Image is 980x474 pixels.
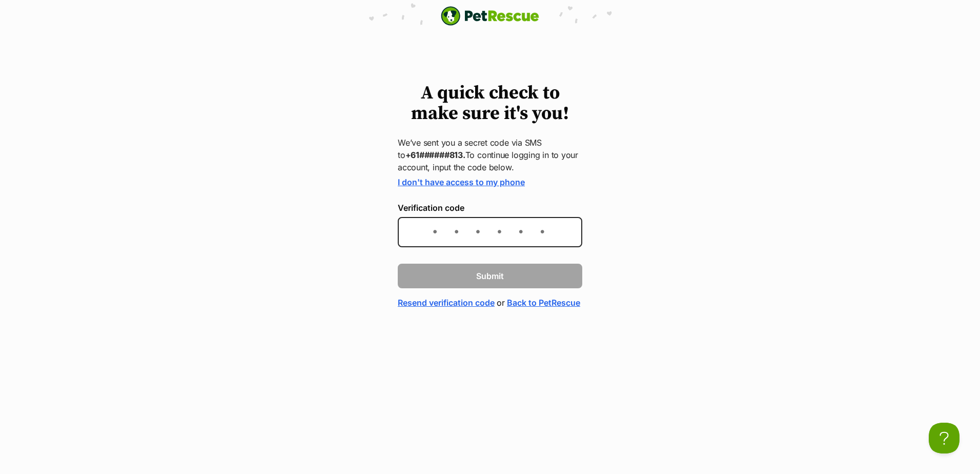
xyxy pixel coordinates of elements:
[398,177,525,187] a: I don't have access to my phone
[497,297,505,309] span: or
[476,270,504,282] span: Submit
[441,6,539,26] img: logo-e224e6f780fb5917bec1dbf3a21bbac754714ae5b6737aabdf751b685950b380.svg
[507,297,580,309] a: Back to PetRescue
[398,264,582,288] button: Submit
[398,83,582,124] h1: A quick check to make sure it's you!
[398,203,582,212] label: Verification code
[441,6,539,26] a: PetRescue
[405,150,465,160] strong: +61######813.
[929,423,959,453] iframe: Help Scout Beacon - Open
[398,297,495,309] a: Resend verification code
[398,217,582,247] input: Enter the 6-digit verification code sent to your device
[398,136,582,173] p: We’ve sent you a secret code via SMS to To continue logging in to your account, input the code be...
